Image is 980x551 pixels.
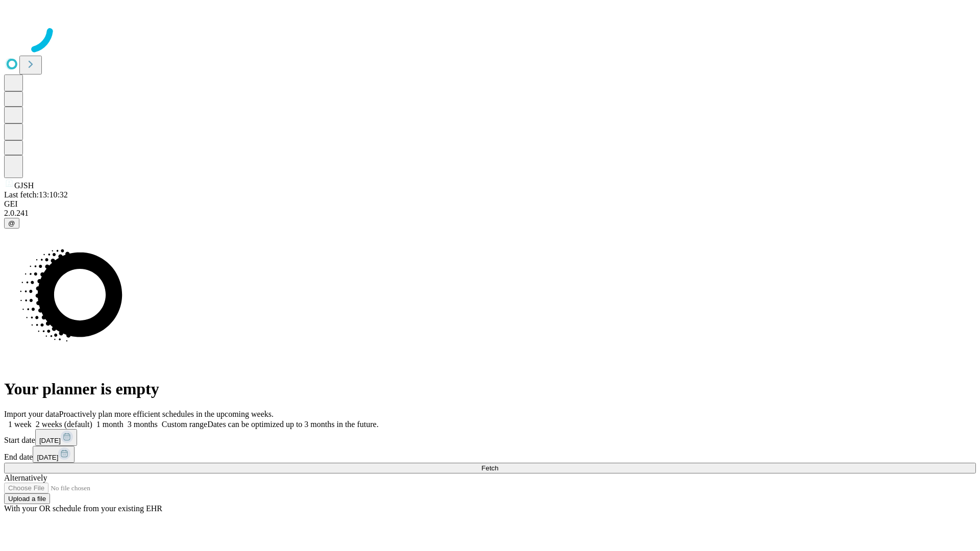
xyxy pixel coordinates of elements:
[36,420,92,429] span: 2 weeks (default)
[481,464,498,472] span: Fetch
[14,181,34,190] span: GJSH
[33,446,75,463] button: [DATE]
[4,429,976,446] div: Start date
[35,429,77,446] button: [DATE]
[8,219,15,227] span: @
[37,454,58,461] span: [DATE]
[4,380,976,398] h1: Your planner is empty
[207,420,378,429] span: Dates can be optimized up to 3 months in the future.
[8,420,32,429] span: 1 week
[4,190,68,199] span: Last fetch: 13:10:32
[4,209,976,218] div: 2.0.241
[4,446,976,463] div: End date
[59,410,274,418] span: Proactively plan more efficient schedules in the upcoming weeks.
[4,410,59,418] span: Import your data
[39,437,61,444] span: [DATE]
[162,420,207,429] span: Custom range
[4,463,976,473] button: Fetch
[4,473,47,482] span: Alternatively
[128,420,158,429] span: 3 months
[96,420,124,429] span: 1 month
[4,199,976,209] div: GEI
[4,493,50,504] button: Upload a file
[4,218,19,229] button: @
[4,504,162,513] span: With your OR schedule from your existing EHR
